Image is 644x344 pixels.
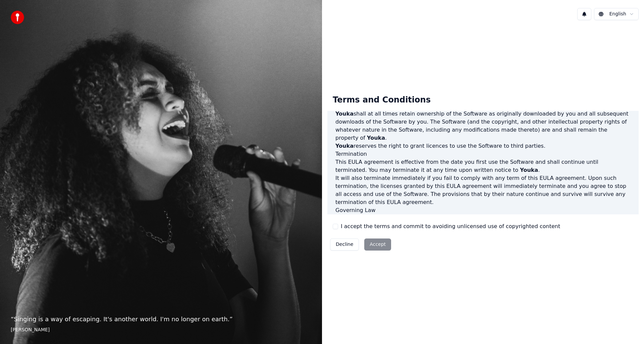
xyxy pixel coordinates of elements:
span: Youka [367,135,385,141]
span: Youka [520,167,538,173]
h3: Termination [335,150,631,158]
p: shall at all times retain ownership of the Software as originally downloaded by you and all subse... [335,110,631,142]
label: I accept the terms and commit to avoiding unlicensed use of copyrighted content [341,222,560,230]
p: It will also terminate immediately if you fail to comply with any term of this EULA agreement. Up... [335,174,631,206]
p: This EULA agreement is effective from the date you first use the Software and shall continue unti... [335,158,631,174]
footer: [PERSON_NAME] [11,327,311,333]
h3: Governing Law [335,206,631,214]
div: Terms and Conditions [327,89,436,111]
p: reserves the right to grant licences to use the Software to third parties. [335,142,631,150]
img: youka [11,11,24,24]
span: Youka [335,111,354,117]
p: “ Singing is a way of escaping. It's another world. I'm no longer on earth. ” [11,315,311,324]
button: Decline [330,238,359,251]
span: Youka [335,143,354,149]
